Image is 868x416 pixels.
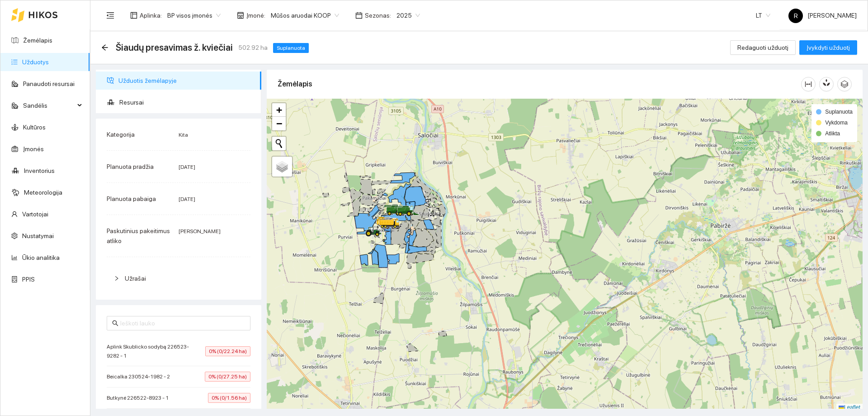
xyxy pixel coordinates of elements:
span: [DATE] [179,196,195,202]
span: + [276,104,282,115]
div: Žemėlapis [278,71,801,97]
span: 2025 [396,9,420,22]
a: Panaudoti resursai [23,80,75,87]
button: Redaguoti užduotį [730,40,796,55]
span: Atlikta [825,130,840,137]
span: Planuota pabaiga [107,195,156,202]
button: menu-fold [101,6,119,24]
span: column-width [802,81,815,88]
span: Įvykdyti užduotį [807,43,850,53]
span: BP visos įmonės [167,9,221,22]
a: Vartotojai [22,210,48,218]
span: 0% (0/1.56 ha) [208,393,250,403]
span: Resursai [119,93,254,111]
a: PPIS [22,276,35,283]
a: Kultūros [23,124,46,131]
div: Atgal [101,44,108,52]
span: Sezonas : [365,10,391,20]
span: Mūšos aruodai KOOP [271,9,339,22]
span: Įmonė : [246,10,265,20]
span: shop [237,12,244,19]
span: Vykdoma [825,120,848,126]
input: Ieškoti lauko [120,318,245,328]
button: column-width [801,77,816,91]
span: Šiaudų presavimas ž. kviečiai [116,40,233,55]
span: 0% (0/22.24 ha) [205,346,250,356]
button: Initiate a new search [272,137,286,150]
span: Paskutinius pakeitimus atliko [107,227,170,244]
a: Įmonės [23,145,44,153]
span: [PERSON_NAME] [179,228,221,234]
span: − [276,118,282,129]
span: calendar [355,12,363,19]
span: Kategorija [107,131,135,138]
span: menu-fold [106,11,114,19]
span: Butkynė 226522-8923 - 1 [107,393,173,402]
span: layout [130,12,137,19]
a: Žemėlapis [23,37,52,44]
a: Meteorologija [24,189,62,196]
span: Užduotis žemėlapyje [118,72,254,90]
span: [PERSON_NAME] [788,12,857,19]
span: Kita [179,132,188,138]
span: search [112,320,118,326]
span: 502.92 ha [238,43,268,53]
span: Redaguoti užduotį [737,43,788,53]
span: R [794,9,798,23]
span: Suplanuota [825,109,853,115]
span: arrow-left [101,44,108,51]
button: Įvykdyti užduotį [799,40,857,55]
a: Ūkio analitika [22,254,60,261]
span: Planuota pradžia [107,163,154,170]
span: Užrašai [125,275,146,282]
span: 0% (0/27.25 ha) [205,372,250,382]
span: right [114,276,119,281]
span: Suplanuota [273,43,309,53]
a: Leaflet [839,404,860,411]
a: Užduotys [22,58,49,66]
div: Užrašai [107,268,250,289]
span: LT [756,9,770,22]
a: Zoom in [272,103,286,117]
span: Aplinka : [140,10,162,20]
a: Redaguoti užduotį [730,44,796,51]
span: Sandėlis [23,96,75,115]
span: Aplink Skublicko sodybą 226523-9282 - 1 [107,342,205,360]
a: Layers [272,157,292,177]
a: Zoom out [272,117,286,130]
a: Nustatymai [22,232,54,239]
span: [DATE] [179,164,195,170]
a: Inventorius [24,167,55,174]
span: Beicalka 230524-1982 - 2 [107,372,175,381]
